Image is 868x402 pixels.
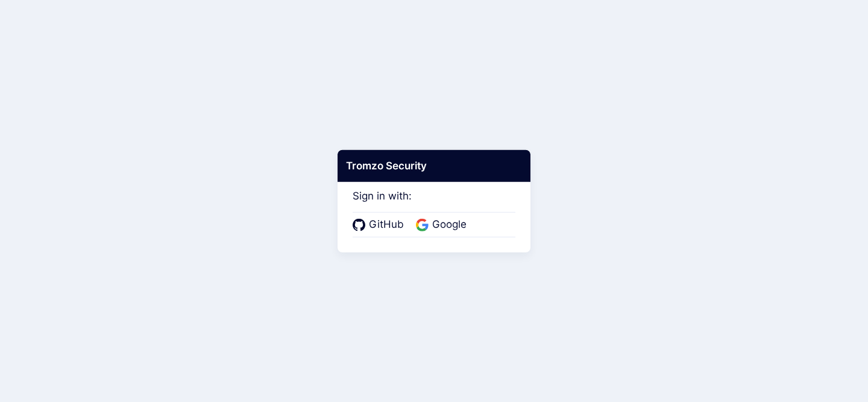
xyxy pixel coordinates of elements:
[416,217,470,233] a: Google
[365,217,407,233] span: GitHub
[429,217,470,233] span: Google
[353,217,407,233] a: GitHub
[338,149,530,182] div: Tromzo Security
[353,173,515,237] div: Sign in with:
